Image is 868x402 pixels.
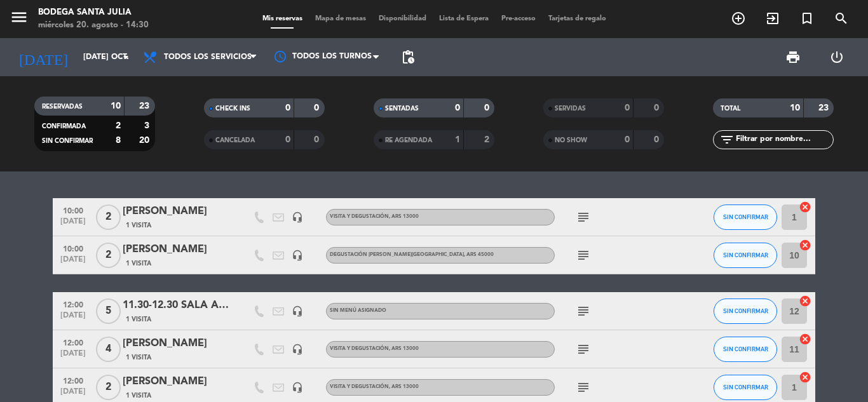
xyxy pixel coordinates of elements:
button: SIN CONFIRMAR [714,204,777,230]
strong: 2 [116,121,121,130]
div: miércoles 20. agosto - 14:30 [38,19,149,32]
span: , ARS 13000 [389,384,419,389]
strong: 0 [285,135,290,144]
strong: 0 [625,135,630,144]
i: subject [576,342,591,357]
strong: 3 [144,121,152,130]
span: CONFIRMADA [42,123,86,130]
span: [DATE] [57,255,89,270]
span: 1 Visita [126,258,151,269]
span: [DATE] [57,387,89,402]
span: SIN CONFIRMAR [723,213,768,220]
i: headset_mic [292,305,303,317]
span: 1 Visita [126,352,151,363]
div: 11.30-12.30 SALA ALTURA / CATANZARO SRL [123,297,231,314]
span: 1 Visita [126,391,151,401]
span: NO SHOW [555,137,587,144]
i: headset_mic [292,382,303,393]
i: cancel [799,371,811,384]
span: RESERVADAS [42,104,83,110]
strong: 10 [790,104,800,112]
strong: 1 [455,135,460,144]
span: SERVIDAS [555,105,586,112]
i: headset_mic [292,344,303,355]
span: 5 [96,298,121,324]
i: arrow_drop_down [118,50,133,65]
span: Visita y Degustación [330,384,419,389]
span: Mapa de mesas [309,15,372,22]
i: headset_mic [292,211,303,223]
strong: 0 [314,104,322,112]
i: subject [576,380,591,395]
span: pending_actions [400,50,416,65]
span: 12:00 [57,335,89,349]
span: 10:00 [57,203,89,217]
strong: 0 [654,135,661,144]
span: SIN CONFIRMAR [723,345,768,352]
i: cancel [799,333,811,345]
span: 1 Visita [126,314,151,325]
i: filter_list [719,132,735,147]
span: , ARS 45000 [464,252,494,257]
span: Todos los servicios [164,53,252,62]
span: 12:00 [57,373,89,387]
i: search [834,11,849,26]
i: add_circle_outline [731,11,746,26]
span: print [785,50,801,65]
span: 10:00 [57,241,89,255]
i: exit_to_app [765,11,780,26]
span: CANCELADA [215,137,255,144]
div: [PERSON_NAME] [123,241,231,258]
span: Tarjetas de regalo [542,15,613,22]
span: [DATE] [57,349,89,364]
span: Visita y Degustación [330,346,419,351]
strong: 23 [139,102,152,111]
span: SENTADAS [385,105,419,112]
span: Lista de Espera [433,15,495,22]
div: Bodega Santa Julia [38,6,149,19]
span: TOTAL [721,105,740,112]
span: Disponibilidad [372,15,433,22]
button: SIN CONFIRMAR [714,243,777,268]
i: menu [10,8,29,27]
strong: 0 [654,104,661,112]
span: Pre-acceso [495,15,542,22]
strong: 2 [484,135,492,144]
i: cancel [799,295,811,307]
div: [PERSON_NAME] [123,203,231,220]
span: , ARS 13000 [389,214,419,219]
i: [DATE] [10,43,77,71]
button: SIN CONFIRMAR [714,337,777,362]
strong: 0 [314,135,322,144]
span: SIN CONFIRMAR [42,138,93,144]
button: SIN CONFIRMAR [714,375,777,400]
i: cancel [799,201,811,213]
span: 2 [96,204,121,230]
span: 2 [96,375,121,400]
i: headset_mic [292,250,303,261]
span: 4 [96,337,121,362]
span: Degustación [PERSON_NAME][GEOGRAPHIC_DATA] [330,252,494,257]
div: [PERSON_NAME] [123,335,231,352]
i: power_settings_new [829,50,844,65]
i: turned_in_not [799,11,815,26]
div: [PERSON_NAME] [123,373,231,390]
span: SIN CONFIRMAR [723,307,768,314]
span: RE AGENDADA [385,137,432,144]
span: Mis reservas [256,15,309,22]
span: SIN CONFIRMAR [723,384,768,391]
strong: 0 [484,104,492,112]
span: [DATE] [57,311,89,326]
strong: 0 [285,104,290,112]
strong: 0 [455,104,460,112]
span: 2 [96,243,121,268]
i: subject [576,248,591,263]
strong: 8 [116,136,121,145]
strong: 10 [111,102,121,111]
strong: 23 [818,104,831,112]
span: [DATE] [57,217,89,232]
strong: 0 [625,104,630,112]
i: subject [576,304,591,319]
span: Sin menú asignado [330,308,386,313]
strong: 20 [139,136,152,145]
